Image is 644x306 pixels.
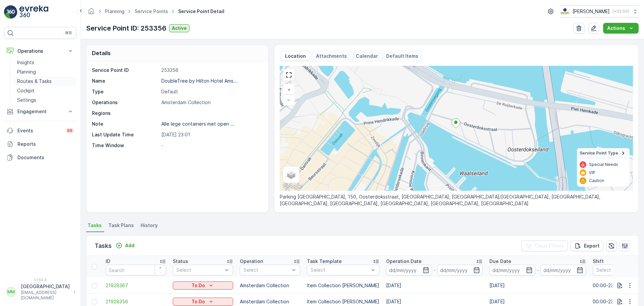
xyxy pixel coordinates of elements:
[589,162,618,167] p: Special Needs
[17,59,34,66] p: Insights
[106,298,166,305] a: 21928356
[161,88,261,95] p: Default
[356,53,378,59] p: Calendar
[161,99,261,106] p: Amsterdam Collection
[307,282,379,289] p: Item Collection [PERSON_NAME]
[92,142,159,149] p: Time Window
[173,298,233,306] button: To Do
[4,105,76,118] button: Engagement
[92,299,97,304] div: Toggle Row Selected
[307,258,342,265] p: Task Template
[161,142,261,149] p: -
[135,8,168,14] a: Service Points
[106,258,110,265] p: ID
[284,95,294,105] a: Zoom Out
[4,124,76,137] a: Events99
[17,69,36,75] p: Planning
[192,298,205,305] p: To Do
[589,178,604,183] p: Caution
[4,5,17,19] img: logo
[106,265,166,275] input: Search
[240,298,300,305] p: Amsterdam Collection
[92,67,159,74] p: Service Point ID
[315,53,348,59] p: Attachments
[92,78,159,84] p: Name
[281,182,304,191] a: Open this area in Google Maps (opens a new window)
[607,25,625,32] p: Actions
[386,265,432,275] input: dd/mm/yyyy
[287,87,290,92] span: +
[307,298,379,305] p: Item Collection [PERSON_NAME]
[4,151,76,164] a: Documents
[14,77,76,86] a: Routes & Tasks
[106,282,166,289] a: 21928367
[284,53,307,59] p: Location
[14,67,76,77] a: Planning
[437,265,483,275] input: dd/mm/yyyy
[593,258,604,265] p: Shift
[161,131,261,138] p: [DATE] 23:01
[17,87,35,94] p: Cockpit
[92,49,111,57] p: Details
[113,242,137,250] button: Add
[540,265,586,275] input: dd/mm/yyyy
[537,266,539,274] p: -
[584,243,599,249] p: Export
[280,193,633,207] p: Parking [GEOGRAPHIC_DATA], 150, Oosterdoksstraat, [GEOGRAPHIC_DATA], [GEOGRAPHIC_DATA]/[GEOGRAPHI...
[92,110,159,117] p: Regions
[240,282,300,289] p: Amsterdam Collection
[108,222,134,229] span: Task Plans
[14,95,76,105] a: Settings
[86,23,166,33] p: Service Point ID: 253356
[6,287,16,297] div: MM
[603,23,639,34] button: Actions
[105,8,124,14] a: Planning
[161,67,261,74] p: 253356
[173,258,188,265] p: Status
[14,86,76,95] a: Cockpit
[17,108,63,115] p: Engagement
[284,167,299,182] a: Layers
[17,78,52,85] p: Routes & Tasks
[88,10,95,16] a: Homepage
[95,241,112,251] p: Tasks
[176,267,223,273] p: Select
[172,25,187,32] p: Active
[17,48,63,54] p: Operations
[284,70,294,80] a: View Fullscreen
[17,97,36,103] p: Settings
[92,283,97,288] div: Toggle Row Selected
[4,44,76,58] button: Operations
[92,88,159,95] p: Type
[612,9,629,14] p: ( +02:00 )
[88,222,102,229] span: Tasks
[21,283,70,290] p: [GEOGRAPHIC_DATA]
[577,148,630,159] summary: Service Point Type
[4,278,76,282] span: v 1.50.4
[92,121,159,127] p: Note
[92,131,159,138] p: Last Update Time
[311,267,369,273] p: Select
[14,58,76,67] a: Insights
[287,97,290,102] span: −
[281,182,304,191] img: Google
[17,127,62,134] p: Events
[169,24,190,32] button: Active
[65,30,72,36] p: ⌘B
[4,137,76,151] a: Reports
[240,258,263,265] p: Operation
[489,265,535,275] input: dd/mm/yyyy
[19,5,48,19] img: logo_light-DOdMpM7g.png
[573,8,610,15] p: [PERSON_NAME]
[589,170,595,175] p: VIP
[489,258,511,265] p: Due Date
[4,283,76,301] button: MM[GEOGRAPHIC_DATA][EMAIL_ADDRESS][DOMAIN_NAME]
[386,258,422,265] p: Operation Date
[521,241,568,251] button: Clear Filters
[244,267,290,273] p: Select
[17,141,74,147] p: Reports
[433,266,436,274] p: -
[386,53,418,59] p: Default Items
[192,282,205,289] p: To Do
